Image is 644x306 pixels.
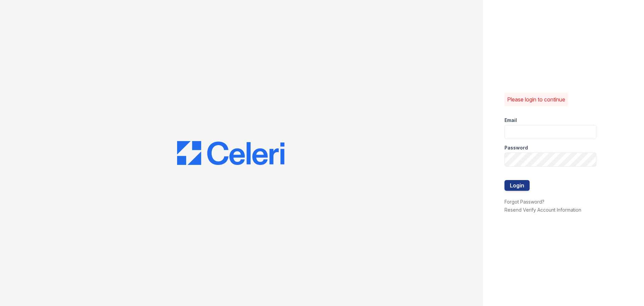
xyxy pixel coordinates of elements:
button: Login [504,180,530,191]
p: Please login to continue [507,95,565,103]
a: Forgot Password? [504,199,544,205]
label: Password [504,144,528,151]
a: Resend Verify Account Information [504,207,581,213]
img: CE_Logo_Blue-a8612792a0a2168367f1c8372b55b34899dd931a85d93a1a3d3e32e68fde9ad4.png [177,141,284,165]
label: Email [504,117,517,124]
